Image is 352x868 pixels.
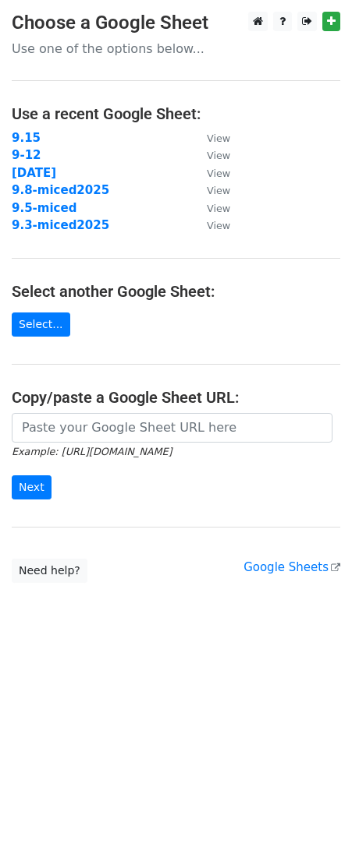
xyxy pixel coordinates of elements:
a: Select... [12,312,70,337]
h3: Choose a Google Sheet [12,12,340,34]
small: View [207,185,230,196]
small: View [207,150,230,161]
iframe: Chat Widget [274,793,352,868]
div: 聊天小组件 [274,793,352,868]
small: Example: [URL][DOMAIN_NAME] [12,446,172,457]
input: Next [12,475,52,499]
a: Google Sheets [244,560,340,574]
a: View [191,201,230,215]
p: Use one of the options below... [12,41,340,57]
a: 9.5-miced [12,201,76,215]
small: View [207,220,230,231]
a: 9.8-miced2025 [12,183,109,197]
a: View [191,148,230,162]
a: View [191,131,230,145]
a: View [191,218,230,232]
small: View [207,203,230,214]
h4: Select another Google Sheet: [12,282,340,301]
a: View [191,166,230,180]
h4: Use a recent Google Sheet: [12,104,340,123]
a: Need help? [12,559,87,583]
a: 9.3-miced2025 [12,218,109,232]
a: 9-12 [12,148,41,162]
small: View [207,168,230,179]
input: Paste your Google Sheet URL here [12,413,332,443]
a: [DATE] [12,166,56,180]
a: 9.15 [12,131,41,145]
a: View [191,183,230,197]
small: View [207,132,230,144]
h4: Copy/paste a Google Sheet URL: [12,388,340,407]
